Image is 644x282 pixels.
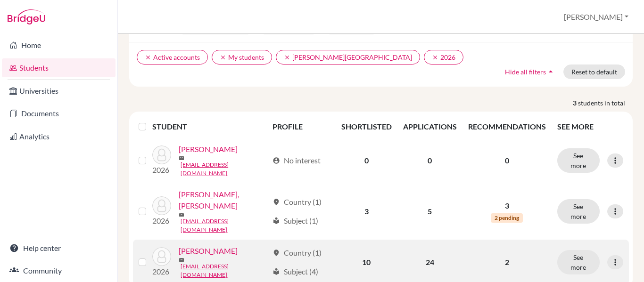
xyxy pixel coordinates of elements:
[272,266,318,277] div: Subject (4)
[272,196,322,208] div: Country (1)
[272,268,280,275] span: local_library
[272,155,321,166] div: No interest
[336,115,397,138] th: SHORTLISTED
[397,138,462,183] td: 0
[272,198,280,206] span: location_on
[2,127,116,146] a: Analytics
[179,189,268,211] a: [PERSON_NAME], [PERSON_NAME]
[560,8,633,26] button: [PERSON_NAME]
[181,161,268,177] a: [EMAIL_ADDRESS][DOMAIN_NAME]
[152,145,171,164] img: Bonilla, Valeria
[468,155,546,166] p: 0
[468,200,546,211] p: 3
[272,247,322,258] div: Country (1)
[424,50,463,64] button: clear2026
[272,215,318,226] div: Subject (1)
[563,64,625,79] button: Reset to default
[552,115,629,138] th: SEE MORE
[179,257,184,263] span: mail
[220,54,226,61] i: clear
[179,245,238,257] a: [PERSON_NAME]
[468,257,546,268] p: 2
[152,164,171,176] p: 2026
[284,54,290,61] i: clear
[152,115,267,138] th: STUDENT
[557,199,600,224] button: See more
[557,250,600,274] button: See more
[2,81,116,100] a: Universities
[2,261,116,280] a: Community
[491,213,523,223] span: 2 pending
[336,138,397,183] td: 0
[152,215,171,226] p: 2026
[432,54,438,61] i: clear
[546,67,555,76] i: arrow_drop_up
[397,183,462,240] td: 5
[276,50,420,64] button: clear[PERSON_NAME][GEOGRAPHIC_DATA]
[397,115,462,138] th: APPLICATIONS
[557,148,600,173] button: See more
[8,9,45,24] img: Bridge-U
[505,68,546,76] span: Hide all filters
[152,266,171,277] p: 2026
[272,249,280,257] span: location_on
[2,239,116,258] a: Help center
[578,98,633,108] span: students in total
[212,50,272,64] button: clearMy students
[2,104,116,123] a: Documents
[336,183,397,240] td: 3
[272,217,280,225] span: local_library
[2,58,116,77] a: Students
[179,155,184,161] span: mail
[181,217,268,234] a: [EMAIL_ADDRESS][DOMAIN_NAME]
[181,262,268,279] a: [EMAIL_ADDRESS][DOMAIN_NAME]
[267,115,335,138] th: PROFILE
[137,50,208,64] button: clearActive accounts
[573,98,578,108] strong: 3
[179,144,238,155] a: [PERSON_NAME]
[179,212,184,218] span: mail
[2,36,116,55] a: Home
[145,54,151,61] i: clear
[272,157,280,164] span: account_circle
[152,247,171,266] img: Irias, Valeria
[497,64,563,79] button: Hide all filtersarrow_drop_up
[152,196,171,215] img: Faraj Bueso, Valeria
[462,115,552,138] th: RECOMMENDATIONS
